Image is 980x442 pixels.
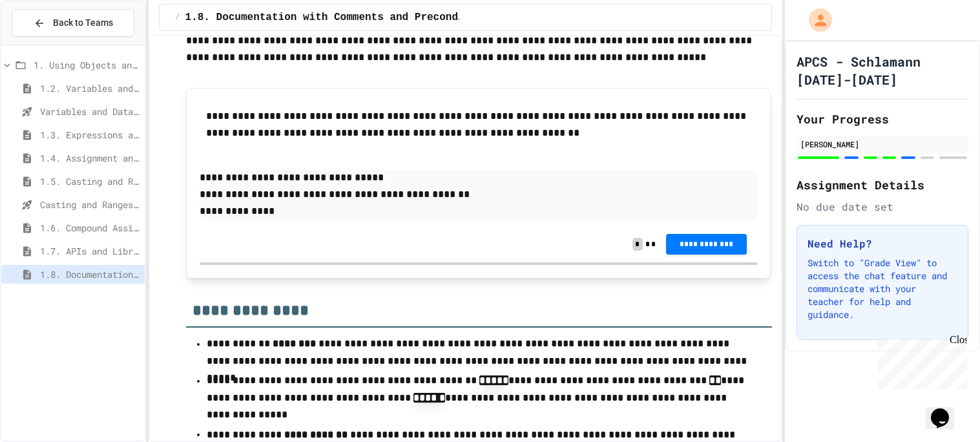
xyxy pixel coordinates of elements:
iframe: chat widget [873,334,967,389]
div: My Account [795,5,835,35]
h2: Assignment Details [797,176,968,194]
h2: Your Progress [797,110,968,128]
span: Variables and Data Types - Quiz [40,105,140,118]
iframe: chat widget [926,390,967,429]
span: 1.3. Expressions and Output [New] [40,128,140,142]
span: 1.8. Documentation with Comments and Preconditions [185,10,495,25]
h3: Need Help? [808,236,957,251]
span: 1.7. APIs and Libraries [40,244,140,258]
p: Switch to "Grade View" to access the chat feature and communicate with your teacher for help and ... [808,257,957,321]
span: 1.5. Casting and Ranges of Values [40,174,140,188]
div: No due date set [797,199,968,215]
span: 1. Using Objects and Methods [34,58,140,72]
div: Chat with us now!Close [5,5,89,82]
span: / [175,12,180,23]
h1: APCS - Schlamann [DATE]-[DATE] [797,52,968,89]
div: [PERSON_NAME] [800,138,964,150]
span: 1.8. Documentation with Comments and Preconditions [40,268,140,281]
span: 1.6. Compound Assignment Operators [40,221,140,235]
span: 1.2. Variables and Data Types [40,81,140,95]
button: Back to Teams [12,9,134,37]
span: Back to Teams [53,16,113,30]
span: 1.4. Assignment and Input [40,151,140,165]
span: Casting and Ranges of variables - Quiz [40,198,140,211]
